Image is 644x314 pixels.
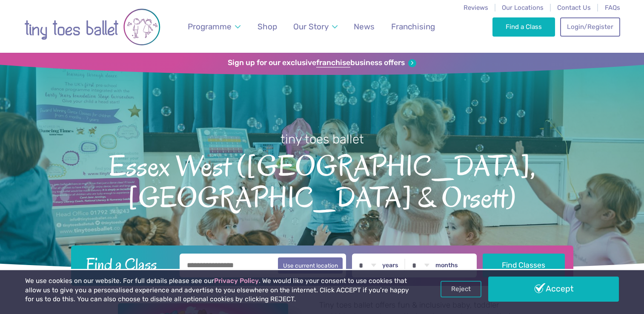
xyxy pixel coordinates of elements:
[354,22,375,31] span: News
[350,17,379,37] a: News
[492,17,555,36] a: Find a Class
[557,4,591,11] a: Contact Us
[258,22,277,31] span: Shop
[278,257,343,274] button: Use current location
[188,22,232,31] span: Programme
[280,132,364,146] small: tiny toes ballet
[382,262,398,269] label: years
[464,4,488,11] a: Reviews
[387,17,439,37] a: Franchising
[605,4,620,11] a: FAQs
[391,22,435,31] span: Franchising
[293,22,329,31] span: Our Story
[15,148,629,214] span: Essex West ([GEOGRAPHIC_DATA], [GEOGRAPHIC_DATA] & Orsett)
[183,17,244,37] a: Programme
[488,277,618,301] a: Accept
[228,58,416,68] a: Sign up for our exclusivefranchisebusiness offers
[502,4,544,11] a: Our Locations
[24,6,160,49] img: tiny toes ballet
[316,58,350,68] strong: franchise
[214,277,259,285] a: Privacy Policy
[25,277,411,304] p: We use cookies on our website. For full details please see our . We would like your consent to us...
[289,17,341,37] a: Our Story
[441,281,481,297] a: Reject
[253,17,281,37] a: Shop
[435,262,458,269] label: months
[79,254,174,275] h2: Find a Class
[560,17,620,36] a: Login/Register
[483,254,565,277] button: Find Classes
